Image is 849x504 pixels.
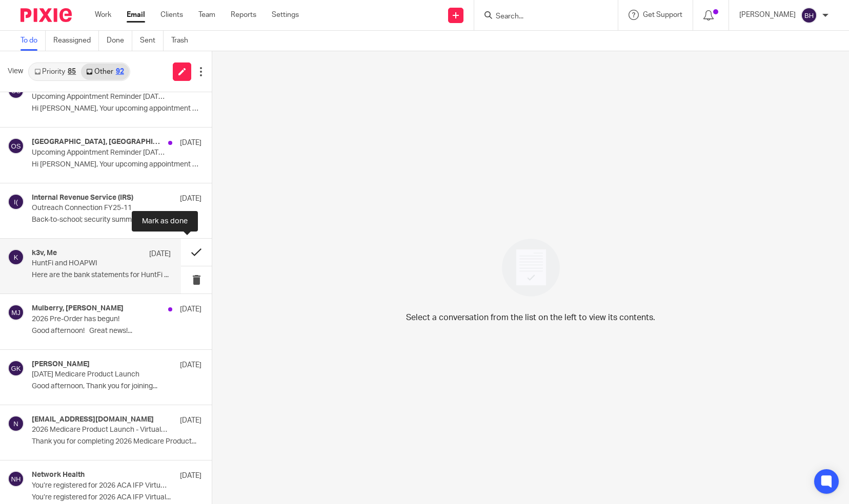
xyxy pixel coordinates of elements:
[68,68,76,75] div: 85
[81,64,129,80] a: Other92
[180,194,201,204] p: [DATE]
[8,194,24,210] img: svg%3E
[32,259,143,268] p: HuntFi and HOAPWI
[32,204,168,213] p: Outreach Connection FY25-11
[8,66,23,77] span: View
[32,471,85,479] h4: Network Health
[801,7,817,24] img: svg%3E
[171,31,196,51] a: Trash
[127,10,145,20] a: Email
[32,194,133,202] h4: Internal Revenue Service (IRS)
[107,31,132,51] a: Done
[32,271,171,280] p: Here are the bank statements for HuntFi ...
[8,138,24,154] img: svg%3E
[8,360,24,376] img: svg%3E
[180,304,201,314] p: [DATE]
[180,471,201,481] p: [DATE]
[32,437,201,446] p: Thank you for completing 2026 Medicare Product...
[140,31,164,51] a: Sent
[643,11,682,18] span: Get Support
[32,382,201,391] p: Good afternoon, Thank you for joining...
[32,493,201,502] p: You’re registered for 2026 ACA IFP Virtual...
[32,160,201,169] p: Hi [PERSON_NAME], Your upcoming appointment with...
[32,315,168,324] p: 2026 Pre-Order has begun!
[180,415,201,426] p: [DATE]
[495,12,587,22] input: Search
[32,93,168,101] p: Upcoming Appointment Reminder [DATE] 10:30am
[32,360,90,369] h4: [PERSON_NAME]
[8,415,24,432] img: svg%3E
[32,104,201,113] p: Hi [PERSON_NAME], Your upcoming appointment with...
[495,232,567,303] img: image
[21,8,72,22] img: Pixie
[32,481,168,490] p: You’re registered for 2026 ACA IFP Virtual Product Launch
[8,471,24,487] img: svg%3E
[32,216,201,224] p: Back-to-school; security summit; OBBB;...
[116,68,124,75] div: 92
[8,249,24,265] img: svg%3E
[32,370,168,379] p: [DATE] Medicare Product Launch
[198,10,215,20] a: Team
[32,304,124,313] h4: Mulberry, [PERSON_NAME]
[32,415,154,424] h4: [EMAIL_ADDRESS][DOMAIN_NAME]
[32,138,163,146] h4: [GEOGRAPHIC_DATA], [GEOGRAPHIC_DATA]
[739,10,796,20] p: [PERSON_NAME]
[231,10,256,20] a: Reports
[32,426,168,434] p: 2026 Medicare Product Launch - Virtual : Survey Request
[32,249,57,258] h4: k3v, Me
[160,10,183,20] a: Clients
[8,304,24,321] img: svg%3E
[149,249,171,259] p: [DATE]
[95,10,111,20] a: Work
[32,327,201,335] p: Good afternoon! Great news!...
[180,360,201,370] p: [DATE]
[272,10,299,20] a: Settings
[29,64,81,80] a: Priority85
[406,311,655,324] p: Select a conversation from the list on the left to view its contents.
[21,31,46,51] a: To do
[53,31,99,51] a: Reassigned
[180,138,201,148] p: [DATE]
[32,149,168,157] p: Upcoming Appointment Reminder [DATE] 9:30am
